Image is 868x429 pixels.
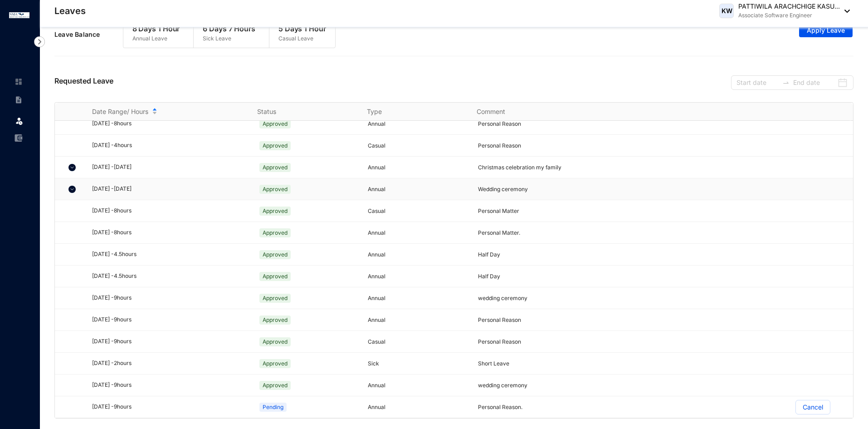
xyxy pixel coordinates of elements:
div: [DATE] - 4.5 hours [92,272,247,281]
p: Annual [368,272,467,281]
img: logo [9,12,29,18]
div: [DATE] - [DATE] [92,185,247,193]
span: Date Range/ Hours [92,107,148,116]
p: Annual [368,185,467,194]
p: 8 Days 1 Hour [132,23,180,34]
span: Approved [259,141,291,150]
span: Approved [259,207,291,216]
span: Personal Reason [478,142,521,149]
img: dropdown-black.8e83cc76930a90b1a4fdb6d089b7bf3a.svg [840,10,850,13]
span: Christmas celebration my family [478,164,561,171]
li: Contracts [7,91,29,109]
p: Leaves [54,5,86,17]
p: Annual [368,228,467,237]
span: Half Day [478,251,500,258]
div: [DATE] - 8 hours [92,119,247,128]
span: wedding ceremony [478,295,527,301]
p: Casual [368,337,467,346]
span: Half Day [478,273,500,280]
div: [DATE] - 8 hours [92,228,247,237]
div: [DATE] - [DATE] [92,163,247,172]
p: Cancel [803,400,823,414]
p: 5 Days 1 Hour [278,23,326,34]
span: Approved [259,359,291,368]
span: KW [721,8,732,14]
span: Personal Reason. [478,404,522,410]
p: PATTIWILA ARACHCHIGE KASU... [738,2,840,11]
img: contract-unselected.99e2b2107c0a7dd48938.svg [15,96,23,104]
img: chevron-down.5dccb45ca3e6429452e9960b4a33955c.svg [68,164,76,171]
span: Personal Reason [478,120,521,127]
p: Annual [368,294,467,303]
img: nav-icon-right.af6afadce00d159da59955279c43614e.svg [34,36,45,47]
span: Approved [259,337,291,346]
span: Approved [259,316,291,325]
p: 6 Days 7 Hours [203,23,255,34]
p: Annual [368,316,467,325]
div: [DATE] - 8 hours [92,207,247,215]
span: Approved [259,185,291,194]
p: Casual [368,141,467,150]
div: [DATE] - 9 hours [92,294,247,302]
p: Annual [368,381,467,390]
p: Casual Leave [278,34,326,43]
span: Personal Matter. [478,229,520,236]
span: Approved [259,228,291,237]
div: [DATE] - 9 hours [92,381,247,390]
span: Approved [259,381,291,390]
th: Status [246,103,356,121]
p: Annual [368,119,467,128]
li: Expenses [7,129,29,147]
p: Annual [368,250,467,259]
span: Approved [259,272,291,281]
p: Sick [368,359,467,368]
p: Requested Leave [54,75,113,90]
img: leave.99b8a76c7fa76a53782d.svg [15,116,24,125]
span: Apply Leave [807,26,845,35]
p: Annual [368,163,467,172]
span: Short Leave [478,360,509,367]
p: Leave Balance [54,30,123,39]
div: [DATE] - 4.5 hours [92,250,247,259]
span: Wedding ceremony [478,186,528,192]
p: Sick Leave [203,34,255,43]
span: wedding ceremony [478,382,527,389]
span: Personal Reason [478,338,521,345]
th: Type [356,103,466,121]
span: Personal Matter [478,207,519,214]
span: Pending [259,403,287,412]
img: expense-unselected.2edcf0507c847f3e9e96.svg [15,134,23,142]
div: [DATE] - 9 hours [92,316,247,324]
div: [DATE] - 9 hours [92,403,247,411]
span: swap-right [782,79,790,86]
input: Start date [736,78,779,88]
p: Annual [368,403,467,412]
img: home-unselected.a29eae3204392db15eaf.svg [15,78,23,86]
button: Apply Leave [799,23,853,37]
div: [DATE] - 2 hours [92,359,247,368]
span: to [782,79,790,86]
span: Approved [259,119,291,128]
p: Casual [368,207,467,216]
th: Comment [466,103,575,121]
p: Annual Leave [132,34,180,43]
span: Personal Reason [478,316,521,323]
span: Approved [259,250,291,259]
div: [DATE] - 4 hours [92,141,247,150]
img: chevron-down.5dccb45ca3e6429452e9960b4a33955c.svg [68,186,76,193]
li: Home [7,73,29,91]
span: Approved [259,294,291,303]
div: [DATE] - 9 hours [92,337,247,346]
span: Approved [259,163,291,172]
p: Associate Software Engineer [738,11,840,20]
input: End date [793,78,835,88]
